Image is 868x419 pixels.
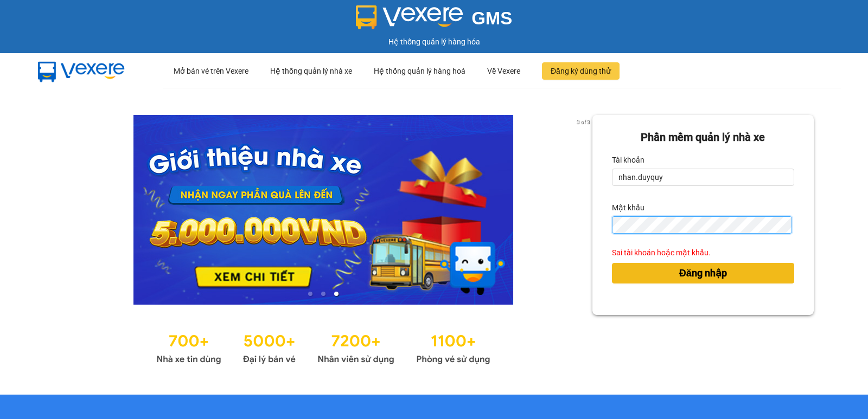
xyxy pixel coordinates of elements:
[3,36,865,48] div: Hệ thống quản lý hàng hóa
[471,8,512,28] span: GMS
[334,292,339,296] li: slide item 3
[174,54,248,88] div: Mở bán vé trên Vexere
[612,263,794,283] button: Đăng nhập
[156,326,490,368] img: Statistics.png
[577,115,592,305] button: next slide / item
[612,247,794,259] div: Sai tài khoản hoặc mật khẩu.
[308,292,312,296] li: slide item 1
[321,292,325,296] li: slide item 2
[612,216,792,234] input: Mật khẩu
[356,5,463,29] img: logo 2
[27,53,136,89] img: mbUUG5Q.png
[679,266,727,281] span: Đăng nhập
[612,199,644,216] label: Mật khẩu
[551,65,611,77] span: Đăng ký dùng thử
[356,16,513,25] a: GMS
[487,54,520,88] div: Về Vexere
[54,115,69,305] button: previous slide / item
[612,169,794,186] input: Tài khoản
[573,115,592,129] p: 3 of 3
[612,151,644,169] label: Tài khoản
[270,54,352,88] div: Hệ thống quản lý nhà xe
[374,54,465,88] div: Hệ thống quản lý hàng hoá
[612,129,794,146] div: Phần mềm quản lý nhà xe
[542,62,620,80] button: Đăng ký dùng thử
